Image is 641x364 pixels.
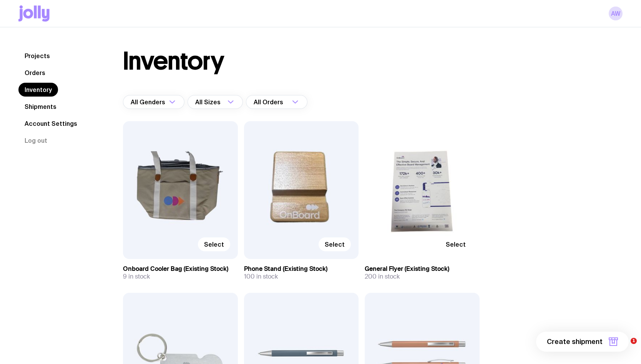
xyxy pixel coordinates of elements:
[285,95,290,109] input: Search for option
[123,273,150,281] span: 9 in stock
[254,95,285,109] span: All Orders
[615,338,633,356] iframe: Intercom live chat
[18,83,58,97] a: Inventory
[222,95,225,109] input: Search for option
[123,49,224,73] h1: Inventory
[246,95,307,109] div: Search for option
[631,338,637,344] span: 1
[365,265,480,273] h3: General Flyer (Existing Stock)
[188,95,243,109] div: Search for option
[131,95,167,109] span: All Genders
[244,273,278,281] span: 100 in stock
[18,66,51,80] a: Orders
[18,117,83,130] a: Account Settings
[18,100,63,114] a: Shipments
[244,265,359,273] h3: Phone Stand (Existing Stock)
[446,240,466,248] span: Select
[123,95,184,109] div: Search for option
[536,332,629,352] button: Create shipment
[365,273,400,281] span: 200 in stock
[123,265,238,273] h3: Onboard Cooler Bag (Existing Stock)
[547,337,603,346] span: Create shipment
[18,49,56,63] a: Projects
[204,240,224,248] span: Select
[325,240,345,248] span: Select
[18,134,53,147] button: Log out
[609,7,623,20] a: AW
[195,95,222,109] span: All Sizes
